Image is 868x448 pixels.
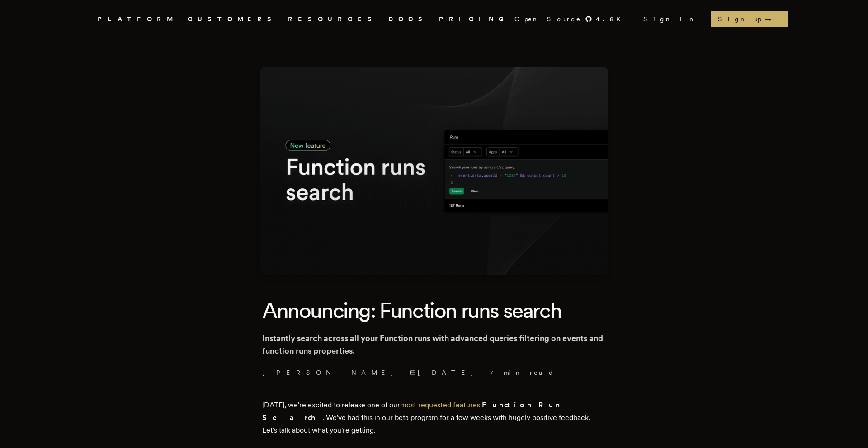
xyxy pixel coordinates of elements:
button: RESOURCES [288,14,377,25]
a: Sign In [636,11,703,27]
p: Instantly search across all your Function runs with advanced queries filtering on events and func... [262,332,606,357]
p: [DATE], we're excited to release one of our : . We've had this in our beta program for a few week... [262,399,606,437]
a: [PERSON_NAME] [262,368,394,377]
strong: Function Run Search [262,401,561,422]
span: Open Source [514,14,581,23]
a: Sign up [711,11,788,27]
a: PRICING [439,14,509,25]
span: 4.8 K [596,14,626,23]
a: DOCS [388,14,428,25]
button: PLATFORM [98,14,177,25]
h1: Announcing: Function runs search [262,296,606,324]
span: [DATE] [410,368,474,377]
span: 7 min read [490,368,554,377]
img: Featured image for Announcing: Function runs search blog post [260,67,608,275]
span: → [765,14,780,23]
p: · · [262,368,606,377]
a: most requested features [400,401,480,409]
a: CUSTOMERS [188,14,277,25]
